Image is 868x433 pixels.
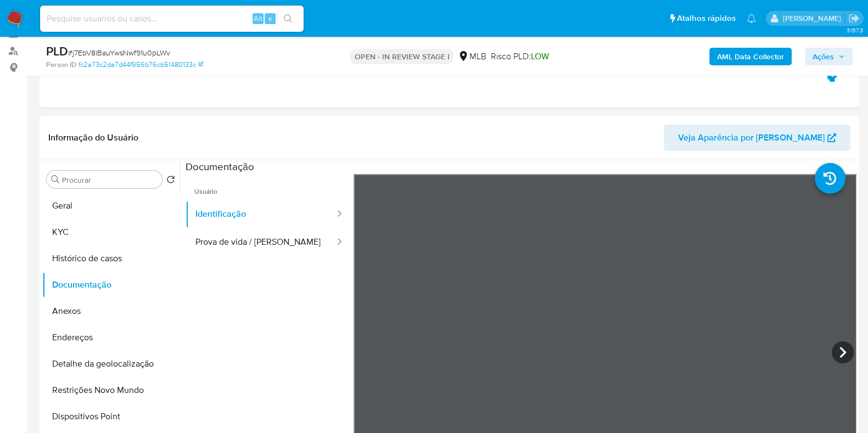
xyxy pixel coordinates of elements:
[458,50,486,63] div: MLB
[709,48,792,65] button: AML Data Collector
[677,13,736,24] span: Atalhos rápidos
[42,403,180,430] button: Dispositivos Point
[42,245,180,272] button: Histórico de casos
[805,48,853,65] button: Ações
[42,272,180,298] button: Documentação
[350,49,453,64] p: OPEN - IN REVIEW STAGE I
[782,13,844,24] p: viviane.jdasilva@mercadopago.com.br
[48,132,138,143] h1: Informação do Usuário
[42,351,180,377] button: Detalhe da geolocalização
[42,193,180,219] button: Geral
[678,125,825,151] span: Veja Aparência por [PERSON_NAME]
[490,50,548,63] span: Risco PLD:
[42,219,180,245] button: KYC
[664,125,850,151] button: Veja Aparência por [PERSON_NAME]
[40,12,304,26] input: Pesquise usuários ou casos...
[813,48,834,65] span: Ações
[747,14,756,23] a: Notificações
[254,13,262,24] span: Alt
[848,13,860,24] a: Sair
[46,42,68,60] b: PLD
[530,50,548,63] span: LOW
[68,47,170,58] span: # j7EbV8lBauYwsNwf91u0pLWv
[277,11,299,26] button: search-icon
[79,60,203,70] a: fc2a73c2da7d44f956b76cb51480133c
[46,60,76,70] b: Person ID
[268,13,272,24] span: s
[51,175,60,184] button: Procurar
[62,175,158,185] input: Procurar
[42,377,180,403] button: Restrições Novo Mundo
[846,26,863,35] span: 3.157.3
[166,175,175,187] button: Retornar ao pedido padrão
[42,324,180,351] button: Endereços
[717,48,784,65] b: AML Data Collector
[42,298,180,324] button: Anexos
